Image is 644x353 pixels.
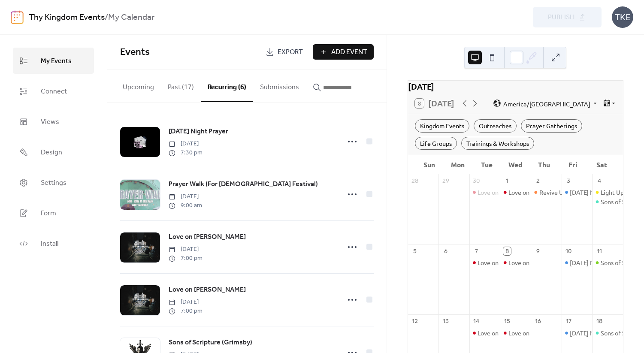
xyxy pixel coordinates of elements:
b: My Calendar [108,9,154,26]
span: 9:00 am [169,201,202,210]
a: Prayer Walk (For [DEMOGRAPHIC_DATA] Festival) [169,179,318,190]
a: Settings [13,169,94,196]
b: / [105,9,108,26]
button: Recurring (6) [201,69,253,102]
span: 7:00 pm [169,307,203,316]
span: My Events [41,54,72,68]
a: Love on [PERSON_NAME] [169,284,246,296]
a: My Events [13,48,94,74]
img: logo [11,10,24,24]
span: 7:00 pm [169,254,203,263]
button: Add Event [313,44,374,60]
span: Install [41,237,58,250]
button: Past (17) [161,69,201,101]
span: 7:30 pm [169,148,203,157]
span: Views [41,115,59,129]
a: [DATE] Night Prayer [169,126,228,137]
a: Connect [13,78,94,104]
a: Sons of Scripture (Grimsby) [169,337,252,348]
a: Thy Kingdom Events [29,9,105,26]
div: TKE [612,6,633,28]
button: Submissions [253,69,306,101]
button: Upcoming [116,69,161,101]
span: Settings [41,176,67,190]
span: Add Event [331,47,367,57]
a: Design [13,139,94,165]
a: Export [259,44,309,60]
span: [DATE] [169,139,203,148]
a: Love on [PERSON_NAME] [169,232,246,243]
span: [DATE] [169,192,202,201]
span: Export [278,47,303,57]
span: Connect [41,85,67,98]
span: [DATE] [169,245,203,254]
a: Form [13,200,94,226]
a: Views [13,109,94,135]
span: [DATE] [169,298,203,307]
span: Form [41,207,56,220]
span: Design [41,146,62,159]
span: Events [120,43,150,62]
a: Install [13,230,94,256]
